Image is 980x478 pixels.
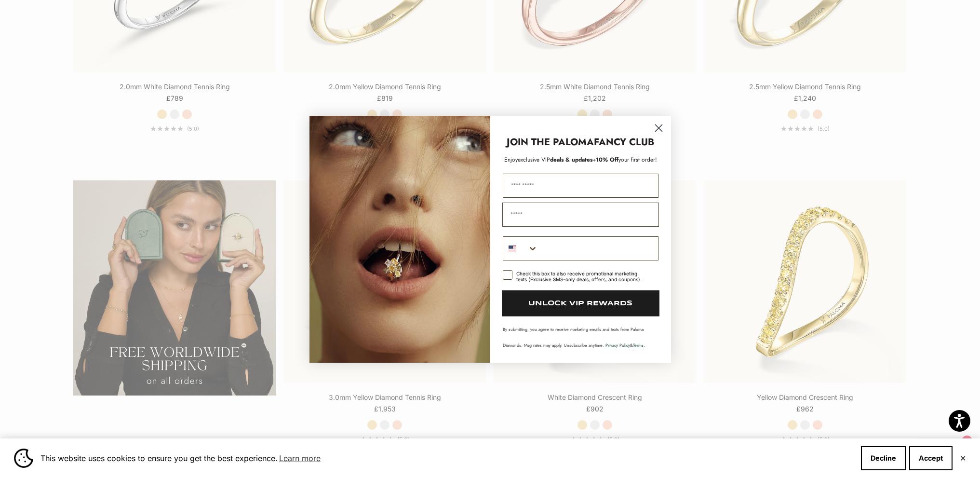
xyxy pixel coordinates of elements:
[909,446,953,470] button: Accept
[503,326,658,348] p: By submitting, you agree to receive marketing emails and texts from Paloma Diamonds. Msg rates ma...
[516,271,647,282] div: Check this box to also receive promotional marketing texts (Exclusive SMS-only deals, offers, and...
[503,237,538,260] button: Search Countries
[518,155,550,164] span: exclusive VIP
[309,116,490,363] img: Loading...
[594,135,654,149] strong: FANCY CLUB
[518,155,592,164] span: deals & updates
[592,155,657,164] span: + your first order!
[278,451,322,465] a: Learn more
[507,135,594,149] strong: JOIN THE PALOMA
[40,451,853,465] span: This website uses cookies to ensure you get the best experience.
[504,155,518,164] span: Enjoy
[503,174,658,198] input: First Name
[509,245,516,252] img: United States
[502,203,659,227] input: Email
[861,446,906,470] button: Decline
[650,120,667,137] button: Close dialog
[596,155,618,164] span: 10% Off
[960,455,966,461] button: Close
[14,449,33,468] img: Cookie banner
[502,290,659,316] button: UNLOCK VIP REWARDS
[633,342,644,348] a: Terms
[605,342,645,348] span: & .
[605,342,630,348] a: Privacy Policy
